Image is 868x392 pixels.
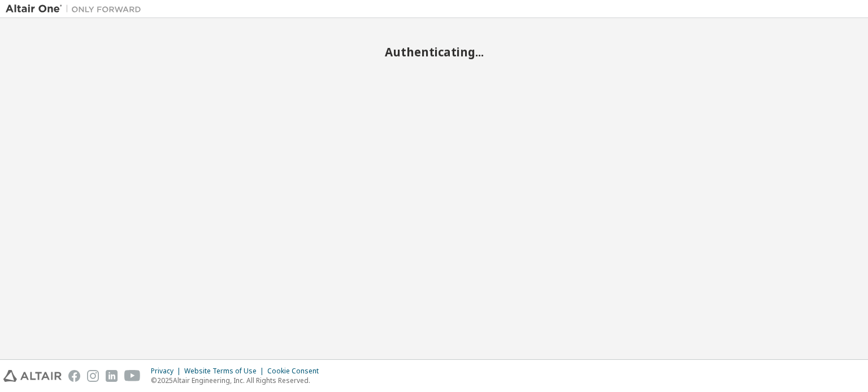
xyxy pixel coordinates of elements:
[151,367,184,376] div: Privacy
[3,370,62,382] img: altair_logo.svg
[151,376,325,385] p: © 2025 Altair Engineering, Inc. All Rights Reserved.
[124,370,141,382] img: youtube.svg
[6,3,147,15] img: Altair One
[184,367,267,376] div: Website Terms of Use
[267,367,325,376] div: Cookie Consent
[87,370,99,382] img: instagram.svg
[6,45,862,59] h2: Authenticating...
[68,370,80,382] img: facebook.svg
[106,370,118,382] img: linkedin.svg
